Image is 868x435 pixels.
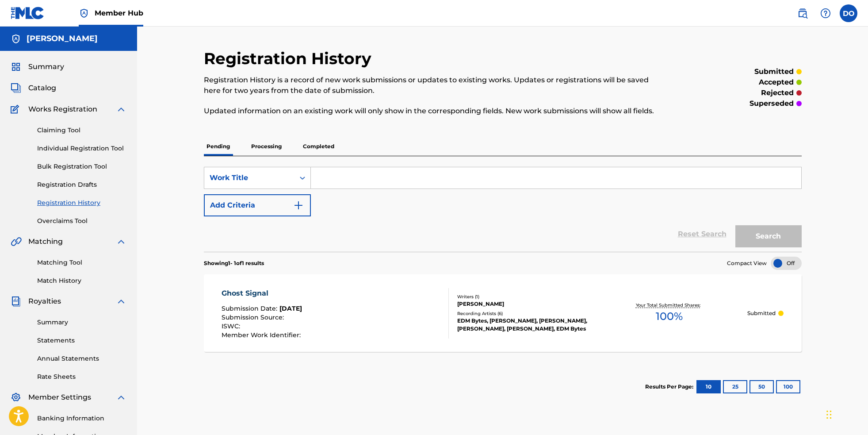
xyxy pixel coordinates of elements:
[844,289,868,362] iframe: Resource Center
[754,66,794,77] p: submitted
[37,372,126,381] a: Rate Sheets
[204,194,311,216] button: Add Criteria
[11,83,21,93] img: Catalog
[11,296,21,307] img: Royalties
[11,7,45,19] img: MLC Logo
[11,62,21,72] img: Summary
[279,304,302,312] span: [DATE]
[204,137,233,156] p: Pending
[37,126,126,135] a: Claiming Tool
[116,236,126,247] img: expand
[11,392,21,403] img: Member Settings
[11,104,22,115] img: Works Registration
[759,77,794,88] p: accepted
[457,317,591,333] div: EDM Bytes, [PERSON_NAME], [PERSON_NAME], [PERSON_NAME], [PERSON_NAME], EDM Bytes
[37,336,126,345] a: Statements
[37,198,126,208] a: Registration History
[727,259,767,267] span: Compact View
[826,401,832,428] div: Drag
[761,88,794,98] p: rejected
[28,392,91,403] span: Member Settings
[457,293,591,300] div: Writers ( 1 )
[28,296,61,307] span: Royalties
[11,34,21,44] img: Accounts
[11,62,64,72] a: SummarySummary
[37,144,126,153] a: Individual Registration Tool
[457,300,591,308] div: [PERSON_NAME]
[222,288,303,299] div: Ghost Signal
[37,216,126,226] a: Overclaims Tool
[820,8,831,19] img: help
[794,4,811,22] a: Public Search
[696,380,721,393] button: 10
[79,8,89,19] img: Top Rightsholder
[222,304,279,312] span: Submission Date :
[222,313,286,321] span: Submission Source :
[749,380,774,393] button: 50
[37,276,126,285] a: Match History
[222,331,303,339] span: Member Work Identifier :
[300,137,337,156] p: Completed
[37,258,126,267] a: Matching Tool
[293,200,304,211] img: 9d2ae6d4665cec9f34b9.svg
[11,83,56,93] a: CatalogCatalog
[204,49,376,69] h2: Registration History
[28,83,56,93] span: Catalog
[116,104,126,115] img: expand
[28,236,63,247] span: Matching
[645,383,696,391] p: Results Per Page:
[824,393,868,435] iframe: Chat Widget
[204,75,664,96] p: Registration History is a record of new work submissions or updates to existing works. Updates or...
[11,236,22,247] img: Matching
[116,296,126,307] img: expand
[840,4,857,22] div: User Menu
[204,274,802,352] a: Ghost SignalSubmission Date:[DATE]Submission Source:ISWC:Member Work Identifier:Writers (1)[PERSO...
[656,308,683,324] span: 100 %
[37,414,126,423] a: Banking Information
[37,180,126,189] a: Registration Drafts
[204,106,664,116] p: Updated information on an existing work will only show in the corresponding fields. New work subm...
[37,354,126,363] a: Annual Statements
[116,392,126,403] img: expand
[249,137,284,156] p: Processing
[204,167,802,252] form: Search Form
[28,62,64,72] span: Summary
[723,380,747,393] button: 25
[636,302,703,308] p: Your Total Submitted Shares:
[95,8,143,18] span: Member Hub
[797,8,808,19] img: search
[27,34,98,44] h5: Dean OShaughnessy
[749,98,794,109] p: superseded
[204,259,264,267] p: Showing 1 - 1 of 1 results
[457,310,591,317] div: Recording Artists ( 6 )
[776,380,800,393] button: 100
[37,318,126,327] a: Summary
[747,309,776,317] p: Submitted
[817,4,834,22] div: Help
[222,322,242,330] span: ISWC :
[28,104,97,115] span: Works Registration
[210,173,289,183] div: Work Title
[37,162,126,171] a: Bulk Registration Tool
